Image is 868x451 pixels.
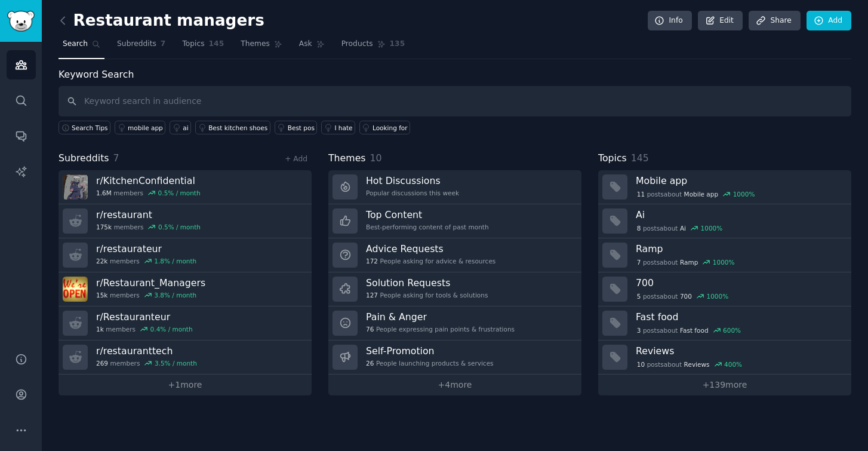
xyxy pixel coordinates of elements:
div: 1000 % [733,190,755,198]
h3: Reviews [636,345,843,357]
h3: Fast food [636,311,843,323]
div: I hate [334,124,352,132]
a: Subreddits7 [113,35,170,59]
a: +4more [328,375,581,395]
h3: r/ Restaurant_Managers [96,277,205,289]
a: r/restaurateur22kmembers1.8% / month [59,238,312,272]
span: Ask [299,39,312,50]
h3: r/ Restauranteur [96,311,193,323]
span: Topics [182,39,204,50]
h3: Pain & Anger [366,311,515,323]
a: Top ContentBest-performing content of past month [328,204,581,238]
h3: 700 [636,277,843,289]
div: 1000 % [713,258,735,266]
a: Info [648,11,692,31]
label: Keyword Search [59,69,134,80]
span: 10 [370,152,382,164]
span: 76 [366,325,374,333]
div: People asking for advice & resources [366,257,495,265]
span: 7 [637,258,641,266]
h3: r/ restaurant [96,208,201,221]
span: 3 [637,326,641,335]
div: Best kitchen shoes [208,124,267,132]
a: Edit [698,11,743,31]
h3: r/ restauranttech [96,345,197,357]
h3: Ai [636,208,843,221]
span: Ramp [680,258,698,266]
a: mobile app [115,121,165,134]
h3: Ramp [636,243,843,255]
a: Products135 [337,35,409,59]
div: Best-performing content of past month [366,223,489,231]
a: Reviews10postsaboutReviews400% [598,340,851,375]
h3: Self-Promotion [366,345,494,357]
span: Fast food [680,326,709,335]
div: 3.8 % / month [154,291,196,299]
a: r/KitchenConfidential1.6Mmembers0.5% / month [59,170,312,204]
img: Restaurant_Managers [63,277,88,302]
span: Topics [598,151,627,166]
div: members [96,223,201,231]
span: Search [63,39,88,50]
div: members [96,325,193,333]
span: 135 [390,39,405,50]
span: 8 [637,224,641,232]
a: 7005postsabout7001000% [598,272,851,306]
h3: Top Content [366,208,489,221]
span: 145 [209,39,224,50]
span: 1.6M [96,189,112,197]
span: Subreddits [117,39,156,50]
div: Best pos [288,124,315,132]
a: r/restauranttech269members3.5% / month [59,340,312,375]
a: +139more [598,375,851,395]
a: Mobile app11postsaboutMobile app1000% [598,170,851,204]
div: post s about [636,359,743,370]
a: Themes [236,35,287,59]
div: post s about [636,257,735,268]
h3: Advice Requests [366,243,495,255]
div: People launching products & services [366,359,494,367]
div: post s about [636,223,724,234]
span: Ai [680,224,686,232]
div: members [96,291,205,299]
a: Share [749,11,800,31]
span: Products [341,39,373,50]
a: Best kitchen shoes [195,121,270,134]
div: 0.5 % / month [158,189,201,197]
span: 11 [637,190,645,198]
a: Looking for [359,121,410,134]
h3: Hot Discussions [366,174,459,187]
a: Fast food3postsaboutFast food600% [598,306,851,340]
div: mobile app [128,124,163,132]
span: 172 [366,257,378,265]
div: post s about [636,189,756,200]
img: KitchenConfidential [63,174,88,200]
span: 1k [96,325,104,333]
a: Self-Promotion26People launching products & services [328,340,581,375]
a: Ask [295,35,329,59]
h3: r/ KitchenConfidential [96,174,201,187]
div: ai [183,124,188,132]
input: Keyword search in audience [59,86,851,116]
span: 26 [366,359,374,367]
span: 5 [637,292,641,300]
div: Popular discussions this week [366,189,459,197]
div: members [96,359,197,367]
a: Solution Requests127People asking for tools & solutions [328,272,581,306]
a: r/Restauranteur1kmembers0.4% / month [59,306,312,340]
h3: Solution Requests [366,277,488,289]
div: People expressing pain points & frustrations [366,325,515,333]
a: Ramp7postsaboutRamp1000% [598,238,851,272]
div: 3.5 % / month [155,359,197,367]
a: + Add [285,155,307,163]
a: Ai8postsaboutAi1000% [598,204,851,238]
div: 400 % [724,360,742,369]
span: Subreddits [59,151,109,166]
a: r/restaurant175kmembers0.5% / month [59,204,312,238]
h3: Mobile app [636,174,843,187]
span: 700 [680,292,692,300]
span: 127 [366,291,378,299]
a: Topics145 [178,35,228,59]
span: 145 [631,152,649,164]
div: 0.4 % / month [150,325,193,333]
